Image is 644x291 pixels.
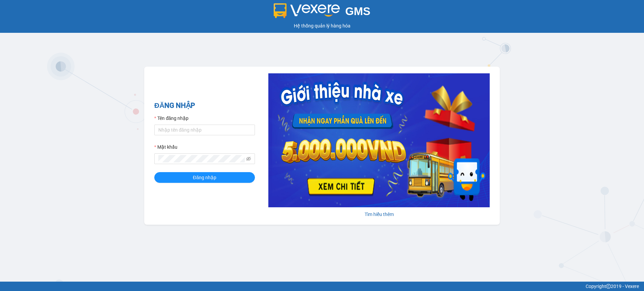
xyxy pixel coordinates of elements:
[345,5,370,17] span: GMS
[154,172,255,183] button: Đăng nhập
[154,125,255,135] input: Tên đăng nhập
[274,3,340,18] img: logo 2
[154,143,177,151] label: Mật khẩu
[268,211,490,218] div: Tìm hiểu thêm
[5,283,639,290] div: Copyright 2019 - Vexere
[274,10,371,15] a: GMS
[2,22,642,29] div: Hệ thống quản lý hàng hóa
[154,115,189,122] label: Tên đăng nhập
[193,174,216,181] span: Đăng nhập
[154,100,255,111] h2: ĐĂNG NHẬP
[246,156,251,161] span: eye-invisible
[158,155,245,162] input: Mật khẩu
[606,284,611,289] span: copyright
[268,73,490,207] img: banner-0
